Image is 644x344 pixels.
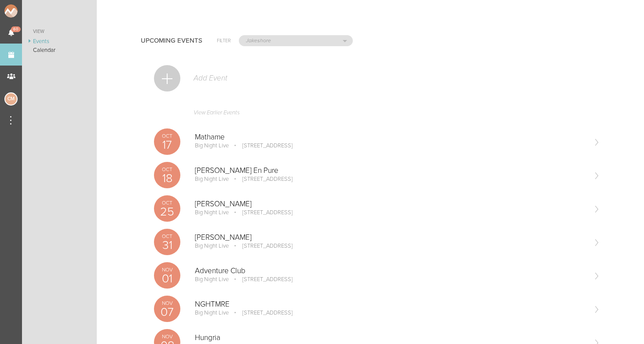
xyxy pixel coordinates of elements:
p: Oct [154,234,180,239]
p: Big Night Live [195,209,229,216]
p: 17 [154,139,180,151]
p: [STREET_ADDRESS] [230,209,293,216]
p: [STREET_ADDRESS] [230,176,293,183]
p: [STREET_ADDRESS] [230,309,293,316]
p: Add Event [193,74,227,83]
p: [STREET_ADDRESS] [230,242,293,249]
p: Big Night Live [195,309,229,316]
a: Calendar [22,46,97,55]
p: Adventure Club [195,267,586,275]
p: 31 [154,239,180,251]
p: Mathame [195,133,586,142]
img: NOMAD [4,4,54,18]
p: NGHTMRE [195,300,586,309]
a: Events [22,37,97,46]
p: 25 [154,206,180,218]
p: Nov [154,300,180,306]
p: Oct [154,200,180,205]
a: View [22,26,97,37]
p: Nov [154,267,180,272]
p: Nov [154,334,180,339]
p: Hungria [195,333,586,342]
p: [PERSON_NAME] [195,233,586,242]
div: Charlie McGinley [4,92,18,106]
p: [STREET_ADDRESS] [230,276,293,283]
a: View Earlier Events [154,105,600,125]
h6: Filter [217,37,231,44]
p: 07 [154,306,180,318]
p: [PERSON_NAME] En Pure [195,166,586,175]
p: Big Night Live [195,242,229,249]
p: Big Night Live [195,142,229,149]
span: 60 [11,26,21,32]
p: [PERSON_NAME] [195,200,586,209]
p: Oct [154,133,180,139]
h4: Upcoming Events [141,37,202,44]
p: 18 [154,172,180,184]
p: Oct [154,167,180,172]
p: [STREET_ADDRESS] [230,142,293,149]
p: Big Night Live [195,276,229,283]
p: Big Night Live [195,176,229,183]
p: 01 [154,273,180,285]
